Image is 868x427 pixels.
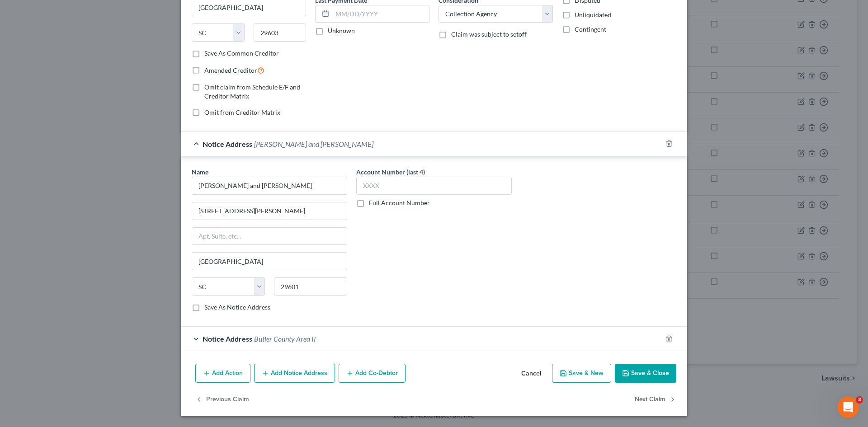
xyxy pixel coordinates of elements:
span: Name [192,168,208,176]
span: Notice Address [203,140,252,148]
span: Omit claim from Schedule E/F and Creditor Matrix [204,83,300,100]
input: XXXX [356,177,512,195]
button: Add Notice Address [254,364,335,383]
button: Cancel [514,365,548,383]
label: Full Account Number [369,198,430,207]
button: Save & Close [615,364,676,383]
input: MM/DD/YYYY [332,5,429,23]
input: Search by name... [192,177,347,195]
span: [PERSON_NAME] and [PERSON_NAME] [254,140,373,148]
button: Add Co-Debtor [339,364,406,383]
span: Notice Address [203,334,252,343]
span: 3 [856,396,863,404]
label: Save As Common Creditor [204,49,279,58]
span: Omit from Creditor Matrix [204,108,280,116]
span: Butler County Area II [254,334,316,343]
button: Save & New [552,364,611,383]
span: Amended Creditor [204,66,257,74]
input: Apt, Suite, etc... [192,228,347,245]
input: Enter city... [192,253,347,270]
input: Enter zip.. [274,277,347,296]
iframe: Intercom live chat [837,396,859,418]
span: Claim was subject to setoff [451,30,527,38]
span: Unliquidated [575,11,611,19]
button: Previous Claim [195,390,249,409]
label: Save As Notice Address [204,303,270,312]
button: Add Action [195,364,250,383]
span: Contingent [575,25,606,33]
input: Enter zip... [254,23,307,42]
label: Account Number (last 4) [356,167,425,177]
label: Unknown [328,26,355,35]
button: Next Claim [635,390,676,409]
input: Enter address... [192,202,347,220]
